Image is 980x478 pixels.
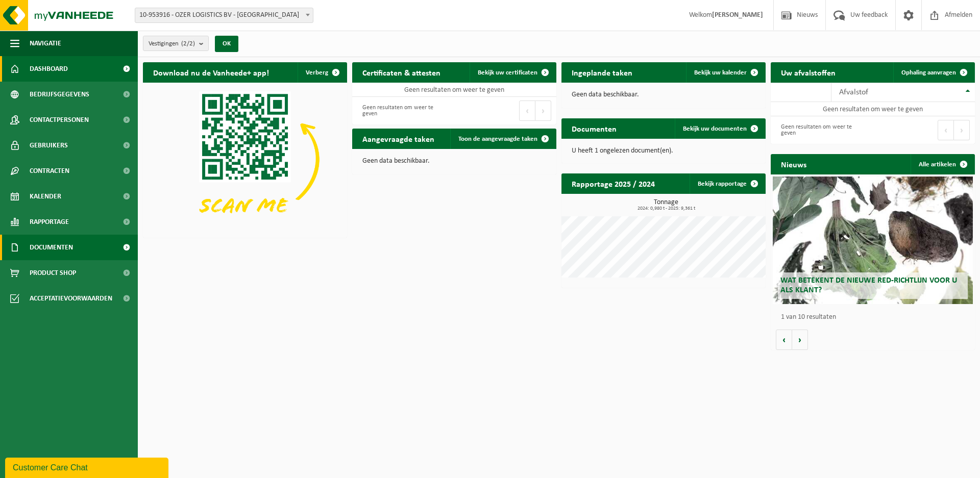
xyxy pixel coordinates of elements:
h2: Rapportage 2025 / 2024 [561,173,665,193]
td: Geen resultaten om weer te geven [771,102,975,116]
a: Bekijk uw documenten [675,118,765,139]
a: Bekijk uw kalender [686,62,765,83]
p: U heeft 1 ongelezen document(en). [572,147,755,155]
span: Wat betekent de nieuwe RED-richtlijn voor u als klant? [780,276,957,294]
span: Verberg [306,69,328,76]
div: Geen resultaten om weer te geven [776,119,868,141]
span: Navigatie [30,31,61,56]
button: Verberg [298,62,346,83]
span: 10-953916 - OZER LOGISTICS BV - ROTTERDAM [135,8,313,23]
count: (2/2) [181,40,195,47]
button: Next [535,100,551,121]
span: Afvalstof [839,88,868,96]
span: Product Shop [30,260,76,286]
span: Rapportage [30,209,69,235]
a: Ophaling aanvragen [893,62,974,83]
span: Documenten [30,235,73,260]
p: Geen data beschikbaar. [362,158,546,165]
span: 10-953916 - OZER LOGISTICS BV - ROTTERDAM [135,8,313,22]
span: Bekijk uw documenten [683,125,747,132]
h2: Ingeplande taken [561,62,643,82]
div: Geen resultaten om weer te geven [357,99,449,122]
button: Vestigingen(2/2) [143,36,209,51]
button: Vorige [776,330,792,350]
a: Wat betekent de nieuwe RED-richtlijn voor u als klant? [773,177,973,304]
h2: Nieuws [771,154,817,174]
span: Contracten [30,158,69,184]
a: Alle artikelen [911,154,974,174]
span: Acceptatievoorwaarden [30,286,112,311]
a: Bekijk rapportage [690,173,765,194]
h2: Download nu de Vanheede+ app! [143,62,279,82]
h2: Documenten [561,118,627,138]
button: Previous [938,120,954,140]
span: Contactpersonen [30,107,89,133]
img: Download de VHEPlus App [143,83,347,236]
a: Toon de aangevraagde taken [450,129,555,149]
span: Vestigingen [149,36,195,52]
span: Ophaling aanvragen [901,69,956,76]
p: 1 van 10 resultaten [781,314,970,321]
span: Kalender [30,184,61,209]
p: Geen data beschikbaar. [572,91,755,98]
span: Dashboard [30,56,68,82]
span: 2024: 0,980 t - 2025: 9,361 t [567,206,766,211]
h2: Uw afvalstoffen [771,62,846,82]
span: Bekijk uw certificaten [478,69,537,76]
h2: Aangevraagde taken [352,129,445,148]
iframe: chat widget [5,456,170,478]
a: Bekijk uw certificaten [470,62,555,83]
h3: Tonnage [567,199,766,211]
h2: Certificaten & attesten [352,62,451,82]
span: Bedrijfsgegevens [30,82,89,107]
td: Geen resultaten om weer te geven [352,83,556,97]
span: Toon de aangevraagde taken [458,136,537,142]
span: Gebruikers [30,133,68,158]
button: Next [954,120,970,140]
span: Bekijk uw kalender [694,69,747,76]
button: Previous [519,100,535,121]
button: OK [215,36,238,52]
button: Volgende [792,330,808,350]
strong: [PERSON_NAME] [712,11,763,19]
